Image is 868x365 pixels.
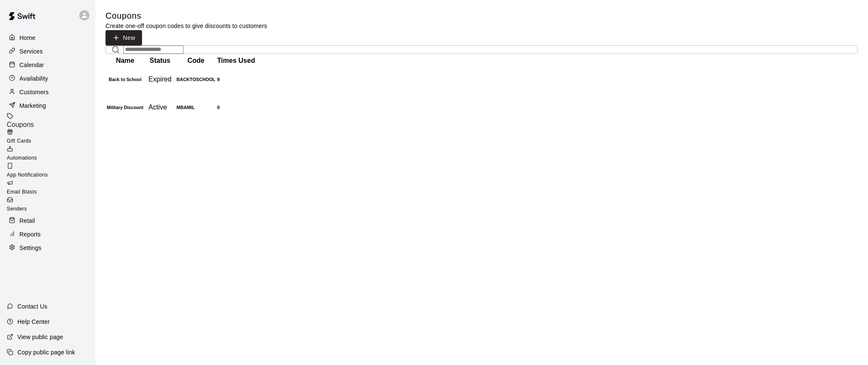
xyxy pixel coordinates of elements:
[217,105,255,110] h6: 0
[7,113,95,129] a: Coupons
[19,244,42,252] p: Settings
[106,34,142,41] a: New
[7,172,48,178] span: App Notifications
[7,214,89,227] a: Retail
[106,22,267,30] p: Create one-off coupon codes to give discounts to customers
[106,56,256,122] table: simple table
[7,99,89,112] a: Marketing
[217,57,255,64] b: Times Used
[7,189,37,195] span: Email Blasts
[107,105,143,110] h6: Military Discount
[116,57,134,64] b: Name
[7,59,89,71] a: Calendar
[17,317,50,326] p: Help Center
[19,88,49,96] p: Customers
[19,47,43,56] p: Services
[177,105,216,110] h6: MBAMIL
[150,57,170,64] b: Status
[17,348,75,357] p: Copy public page link
[187,57,204,64] b: Code
[7,163,95,180] a: App Notifications
[7,31,89,44] a: Home
[145,104,170,111] span: Active
[106,10,267,22] h5: Coupons
[7,129,95,146] a: Gift Cards
[7,121,34,128] span: Coupons
[7,155,37,161] span: Automations
[7,241,89,254] a: Settings
[7,72,89,85] a: Availability
[7,180,95,197] a: Email Blasts
[7,138,31,144] span: Gift Cards
[19,74,48,83] p: Availability
[107,77,143,82] h6: Back to School
[7,197,95,213] a: Senders
[17,333,63,341] p: View public page
[106,30,142,46] button: New
[145,76,175,83] span: Expired
[7,146,95,163] a: Automations
[177,77,216,82] h6: BACKTOSCHOOL
[7,86,89,98] a: Customers
[19,216,35,225] p: Retail
[19,230,41,239] p: Reports
[7,228,89,241] a: Reports
[217,77,255,82] h6: 9
[19,101,46,110] p: Marketing
[7,206,27,212] span: Senders
[17,302,47,311] p: Contact Us
[19,61,44,69] p: Calendar
[7,45,89,58] a: Services
[19,34,36,42] p: Home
